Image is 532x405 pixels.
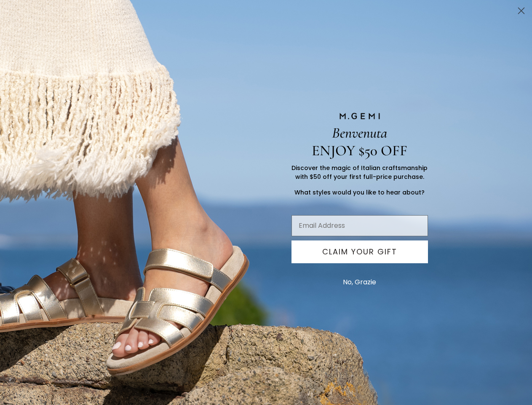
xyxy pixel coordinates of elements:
[332,124,387,142] span: Benvenuta
[339,112,381,120] img: M.GEMI
[514,3,529,18] button: Close dialog
[291,240,428,263] button: CLAIM YOUR GIFT
[339,272,380,293] button: No, Grazie
[291,215,428,236] input: Email Address
[294,188,425,197] span: What styles would you like to hear about?
[312,142,407,159] span: ENJOY $50 OFF
[291,164,428,181] span: Discover the magic of Italian craftsmanship with $50 off your first full-price purchase.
